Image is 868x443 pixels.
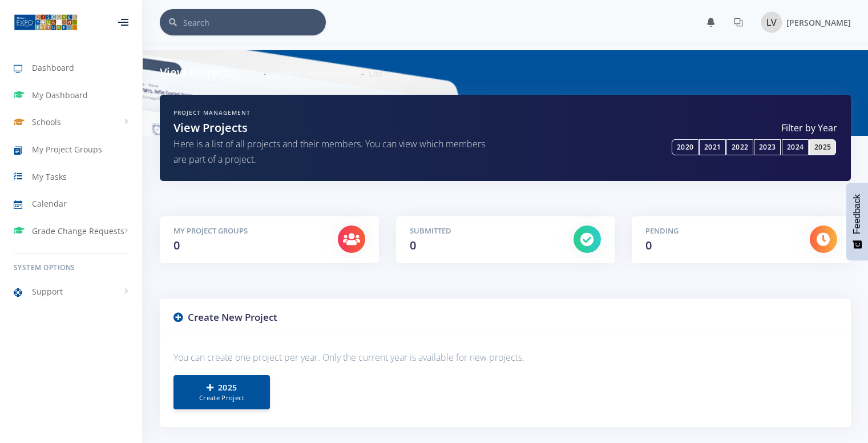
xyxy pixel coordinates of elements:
[173,310,837,325] h3: Create New Project
[173,119,497,136] h2: View Projects
[699,139,726,155] a: 2021
[410,225,557,237] h5: Submitted
[160,64,234,81] h6: View Projects
[173,108,497,117] h6: Project Management
[32,198,67,210] span: Calendar
[173,136,497,167] p: Here is a list of all projects and their members. You can view which members are part of a project.
[185,393,258,403] small: Create Project
[173,237,180,253] span: 0
[183,9,326,35] input: Search
[250,67,383,79] nav: breadcrumb
[32,89,88,101] span: My Dashboard
[410,237,416,253] span: 0
[32,62,74,74] span: Dashboard
[32,171,67,183] span: My Tasks
[852,194,862,234] span: Feedback
[271,68,357,79] a: Projects Management
[782,139,809,155] a: 2024
[761,12,782,33] img: Image placeholder
[726,139,753,155] a: 2022
[645,225,793,237] h5: Pending
[672,139,699,155] a: 2020
[752,10,851,35] a: Image placeholder [PERSON_NAME]
[173,350,837,365] p: You can create one project per year. Only the current year is available for new projects.
[173,225,321,237] h5: My Project Groups
[32,143,102,155] span: My Project Groups
[32,225,124,237] span: Grade Change Requests
[846,183,868,260] button: Feedback - Show survey
[645,237,652,253] span: 0
[14,13,78,31] img: ...
[173,375,270,409] a: 2025Create Project
[357,67,383,79] li: List
[809,139,836,155] a: 2025
[32,285,63,297] span: Support
[514,121,838,135] label: Filter by Year
[786,17,851,28] span: [PERSON_NAME]
[754,139,781,155] a: 2023
[32,116,61,128] span: Schools
[14,263,128,273] h6: System Options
